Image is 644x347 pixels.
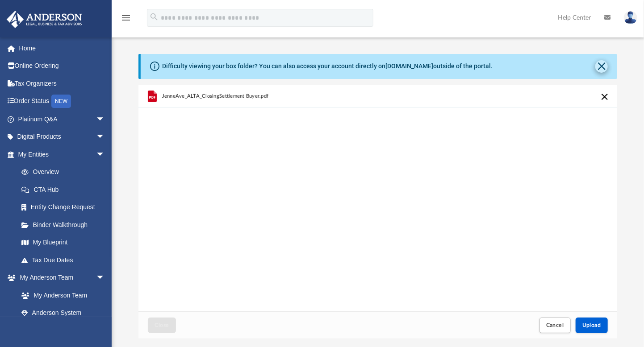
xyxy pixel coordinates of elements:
[121,12,131,23] i: menu
[6,110,118,128] a: Platinum Q&Aarrow_drop_down
[4,11,85,28] img: Anderson Advisors Platinum Portal
[6,74,118,92] a: Tax Organizers
[6,92,118,111] a: Order StatusNEW
[96,269,114,287] span: arrow_drop_down
[13,304,114,322] a: Anderson System
[148,318,176,333] button: Close
[51,95,71,108] div: NEW
[13,234,114,252] a: My Blueprint
[121,17,131,23] a: menu
[386,62,434,70] a: [DOMAIN_NAME]
[6,57,118,75] a: Online Ordering
[13,216,118,234] a: Binder Walkthrough
[96,128,114,146] span: arrow_drop_down
[595,60,608,73] button: Close
[149,12,159,22] i: search
[13,181,118,198] a: CTA Hub
[13,251,118,269] a: Tax Due Dates
[96,145,114,164] span: arrow_drop_down
[155,322,169,328] span: Close
[13,286,109,304] a: My Anderson Team
[138,85,618,312] div: grid
[6,269,114,287] a: My Anderson Teamarrow_drop_down
[6,145,118,163] a: My Entitiesarrow_drop_down
[546,322,564,328] span: Cancel
[163,62,493,71] div: Difficulty viewing your box folder? You can also access your account directly on outside of the p...
[624,11,637,24] img: User Pic
[96,110,114,128] span: arrow_drop_down
[13,163,118,181] a: Overview
[13,198,118,216] a: Entity Change Request
[539,318,571,333] button: Cancel
[6,128,118,146] a: Digital Productsarrow_drop_down
[138,85,618,339] div: Upload
[6,39,118,57] a: Home
[599,91,610,102] button: Cancel this upload
[162,93,268,99] span: JenneAve_ALTA_ClosingSettlement Buyer.pdf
